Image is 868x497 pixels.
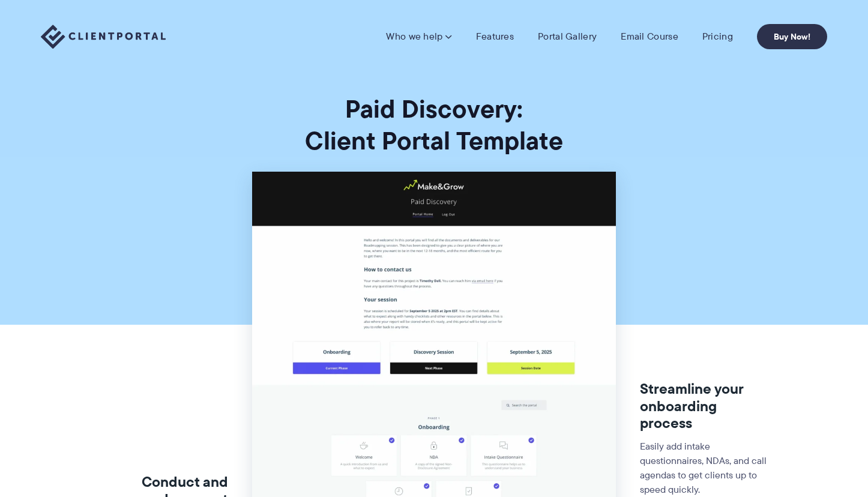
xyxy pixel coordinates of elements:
a: Portal Gallery [538,31,597,43]
p: Easily add intake questionnaires, NDAs, and call agendas to get clients up to speed quickly. [640,439,771,497]
a: Buy Now! [757,24,827,49]
a: Who we help [386,31,451,43]
a: Email Course [621,31,678,43]
a: Pricing [702,31,733,43]
h3: Streamline your onboarding process [640,381,771,432]
a: Features [476,31,514,43]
